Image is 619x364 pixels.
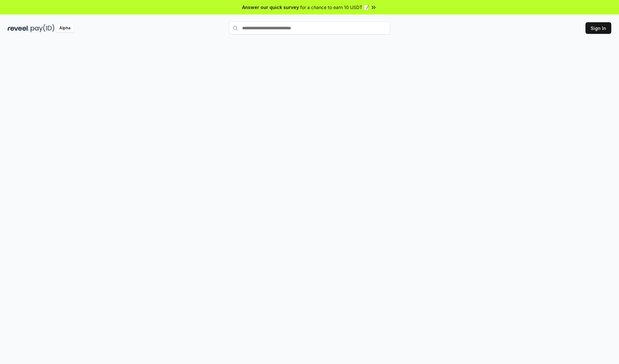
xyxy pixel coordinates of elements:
div: Alpha [56,24,74,32]
img: reveel_dark [8,24,29,32]
span: Answer our quick survey [242,4,299,11]
img: pay_id [31,24,54,32]
button: Sign In [585,22,611,34]
span: for a chance to earn 10 USDT 📝 [300,4,369,11]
